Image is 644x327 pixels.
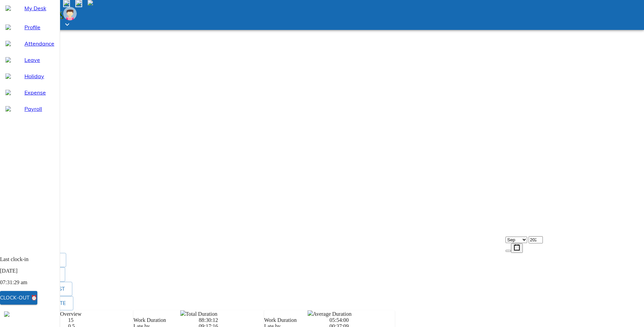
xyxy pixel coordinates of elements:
[63,7,77,20] img: Employee
[329,317,394,323] div: 05:54:00
[186,311,218,317] span: Total Duration
[264,317,329,323] div: Work Duration
[68,317,133,323] div: 15
[313,311,352,317] span: Average Duration
[199,317,264,323] div: 88:30:12
[529,236,543,243] input: ----
[308,310,313,316] img: clock-time-16px.ef8c237e.svg
[133,317,199,323] div: Work Duration
[180,310,186,316] img: clock-time-16px.ef8c237e.svg
[60,311,81,317] span: Overview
